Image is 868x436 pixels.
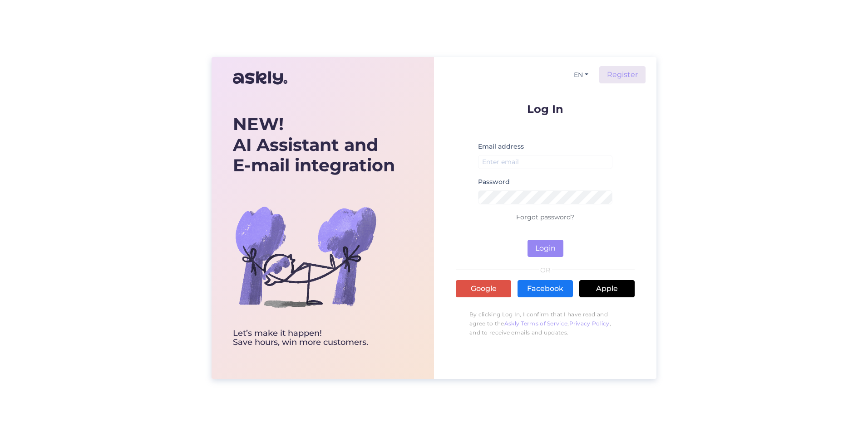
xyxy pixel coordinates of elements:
[569,320,610,327] a: Privacy Policy
[456,305,635,342] p: By clicking Log In, I confirm that I have read and agree to the , , and to receive emails and upd...
[579,280,635,297] a: Apple
[233,67,287,89] img: Askly
[599,66,646,83] a: Register
[456,280,511,297] a: Google
[570,68,592,82] button: EN
[478,155,612,169] input: Enter email
[478,177,510,187] label: Password
[233,113,284,135] b: NEW!
[456,103,635,115] p: Log In
[516,213,574,221] a: Forgot password?
[233,329,395,347] div: Let’s make it happen! Save hours, win more customers.
[539,267,552,273] span: OR
[504,320,568,327] a: Askly Terms of Service
[478,142,524,151] label: Email address
[233,114,395,176] div: AI Assistant and E-mail integration
[518,280,573,297] a: Facebook
[528,240,563,257] button: Login
[233,184,378,329] img: bg-askly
